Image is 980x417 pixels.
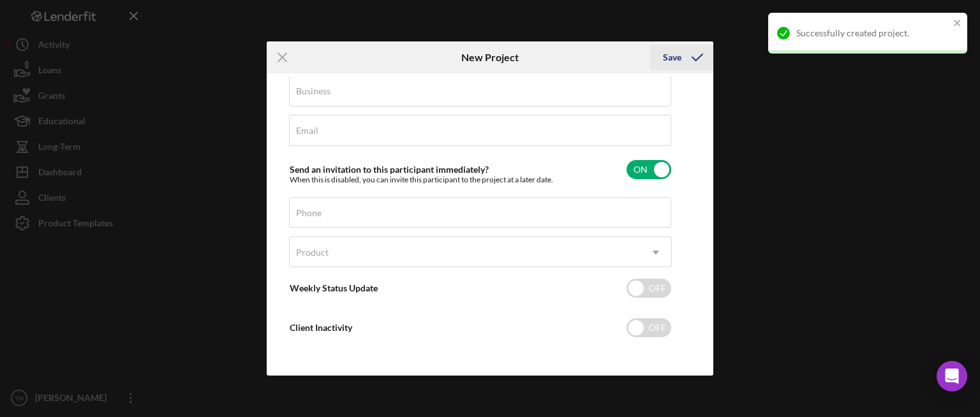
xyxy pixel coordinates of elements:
label: Phone [296,208,322,218]
label: Email [296,126,318,136]
button: Save [650,45,713,70]
label: Client Inactivity [290,322,352,333]
div: When this is disabled, you can invite this participant to the project at a later date. [290,175,553,184]
label: Business [296,86,330,96]
label: Weekly Status Update [290,282,378,293]
div: Save [663,45,681,70]
h6: New Project [461,52,519,63]
label: Send an invitation to this participant immediately? [290,164,489,175]
div: Product [296,247,329,258]
button: close [953,18,962,30]
div: Open Intercom Messenger [937,361,967,391]
div: Successfully created project. [796,28,949,38]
